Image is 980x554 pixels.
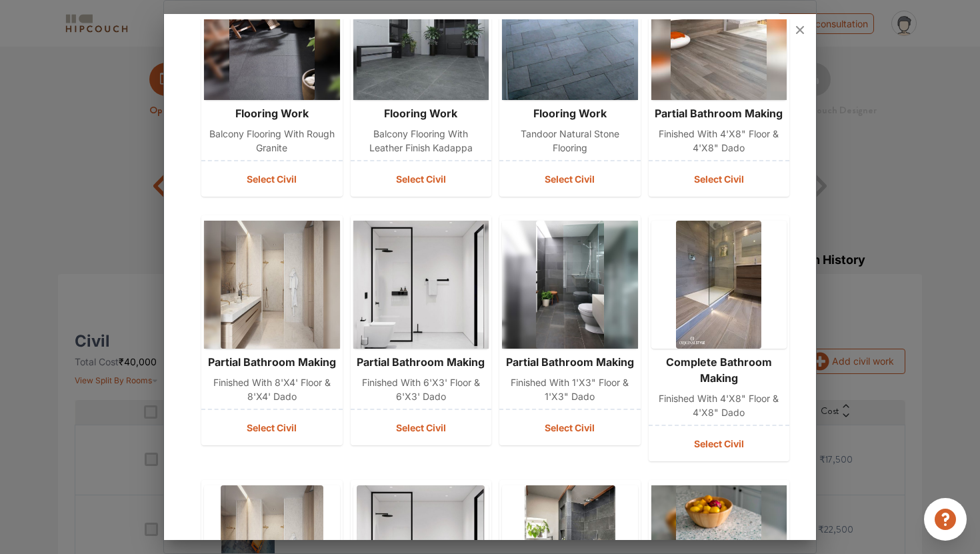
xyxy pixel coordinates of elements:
[221,221,323,349] img: 0
[649,161,790,197] button: Select Civil
[499,161,641,197] button: Select Civil
[235,105,309,121] span: flooring work
[356,127,487,155] span: Balcony flooring with leather finish kadappa
[649,426,790,461] button: Select Civil
[654,391,785,419] span: Finished with 4'x8" floor & 4'x8" dado
[384,105,457,121] span: flooring work
[208,354,336,370] span: partial bathroom making
[356,375,487,403] span: Finished with 6'x3' floor & 6'x3' dado
[207,127,337,155] span: Balcony flooring with rough granite
[357,221,485,349] img: 0
[201,161,343,197] button: Select Civil
[505,127,635,155] span: Tandoor natural stone flooring
[351,161,492,197] button: Select Civil
[654,127,785,155] span: Finished with 4'x8" floor & 4'x8" dado
[351,410,492,445] button: Select Civil
[655,105,783,121] span: partial bathroom making
[505,375,635,403] span: Finished with 1'x3" floor & 1'x3" dado
[207,375,337,403] span: Finished with 8'x4' floor & 8'x4' dado
[533,105,607,121] span: flooring work
[536,221,604,349] img: 0
[357,354,485,370] span: partial bathroom making
[201,410,343,445] button: Select Civil
[499,410,641,445] button: Select Civil
[654,354,785,386] span: complete bathroom making
[506,354,634,370] span: partial bathroom making
[676,221,761,349] img: 0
